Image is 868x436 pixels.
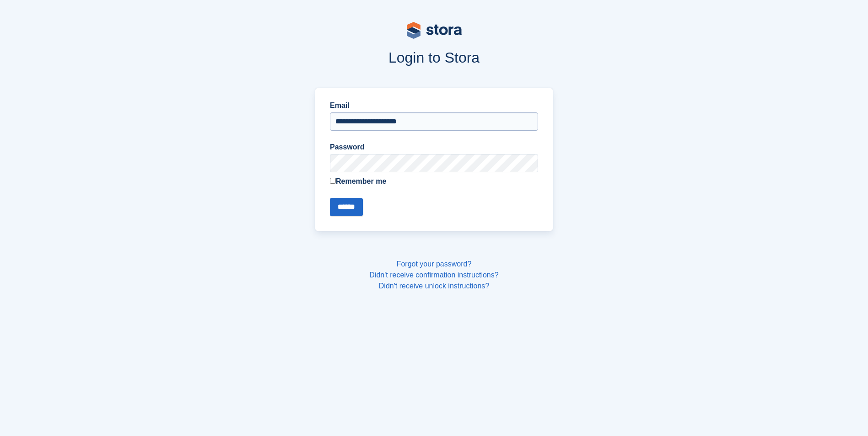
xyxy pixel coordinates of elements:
input: Remember me [330,178,336,184]
h1: Login to Stora [140,49,728,66]
label: Password [330,142,538,153]
label: Remember me [330,176,538,187]
a: Didn't receive unlock instructions? [379,282,489,290]
label: Email [330,100,538,111]
a: Didn't receive confirmation instructions? [369,271,498,279]
a: Forgot your password? [397,260,472,268]
img: stora-logo-53a41332b3708ae10de48c4981b4e9114cc0af31d8433b30ea865607fb682f29.svg [407,22,462,39]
